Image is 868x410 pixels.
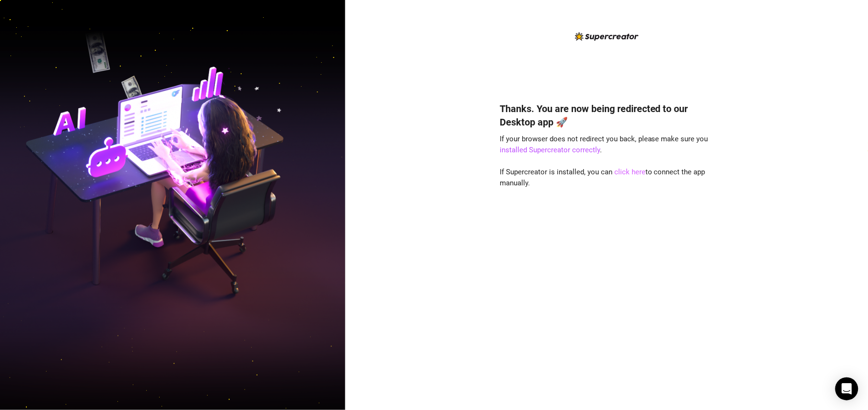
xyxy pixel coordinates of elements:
a: installed Supercreator correctly [500,146,600,154]
h4: Thanks. You are now being redirected to our Desktop app 🚀 [500,102,714,129]
a: click here [614,168,645,176]
span: If Supercreator is installed, you can to connect the app manually. [500,168,705,188]
img: logo-BBDzfeDw.svg [575,32,639,41]
div: Open Intercom Messenger [835,377,858,400]
span: If your browser does not redirect you back, please make sure you . [500,135,708,155]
